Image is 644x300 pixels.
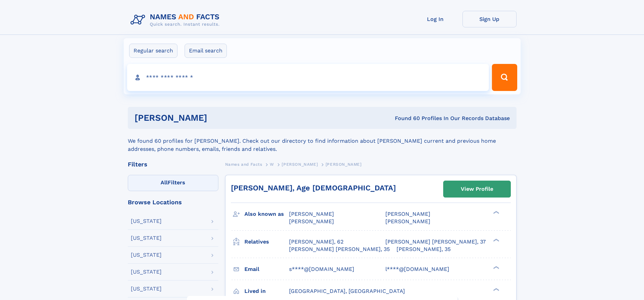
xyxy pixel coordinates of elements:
[270,162,274,167] span: W
[225,160,262,168] a: Names and Facts
[385,211,430,217] span: [PERSON_NAME]
[128,175,218,191] label: Filters
[385,218,430,225] span: [PERSON_NAME]
[492,210,500,215] div: ❯
[289,288,405,294] span: [GEOGRAPHIC_DATA], [GEOGRAPHIC_DATA]
[289,246,390,253] a: [PERSON_NAME] [PERSON_NAME], 35
[301,115,510,122] div: Found 60 Profiles In Our Records Database
[244,208,289,220] h3: Also known as
[492,64,517,91] button: Search Button
[326,162,362,167] span: [PERSON_NAME]
[128,129,517,153] div: We found 60 profiles for [PERSON_NAME]. Check out our directory to find information about [PERSON...
[408,11,462,27] a: Log In
[385,238,486,246] a: [PERSON_NAME] [PERSON_NAME], 37
[444,181,510,197] a: View Profile
[492,265,500,270] div: ❯
[131,218,162,224] div: [US_STATE]
[492,287,500,292] div: ❯
[127,64,489,91] input: search input
[131,235,162,241] div: [US_STATE]
[129,44,177,58] label: Regular search
[462,11,517,27] a: Sign Up
[161,179,168,186] span: All
[128,161,218,167] div: Filters
[244,236,289,248] h3: Relatives
[128,11,225,29] img: Logo Names and Facts
[244,285,289,297] h3: Lived in
[131,252,162,258] div: [US_STATE]
[131,286,162,292] div: [US_STATE]
[461,181,493,197] div: View Profile
[244,263,289,275] h3: Email
[135,114,301,122] h1: [PERSON_NAME]
[492,238,500,242] div: ❯
[185,44,227,58] label: Email search
[289,238,343,246] a: [PERSON_NAME], 62
[231,184,396,192] a: [PERSON_NAME], Age [DEMOGRAPHIC_DATA]
[282,162,318,167] span: [PERSON_NAME]
[397,246,451,253] a: [PERSON_NAME], 35
[128,199,218,205] div: Browse Locations
[289,211,334,217] span: [PERSON_NAME]
[270,160,274,168] a: W
[282,160,318,168] a: [PERSON_NAME]
[131,269,162,275] div: [US_STATE]
[289,218,334,225] span: [PERSON_NAME]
